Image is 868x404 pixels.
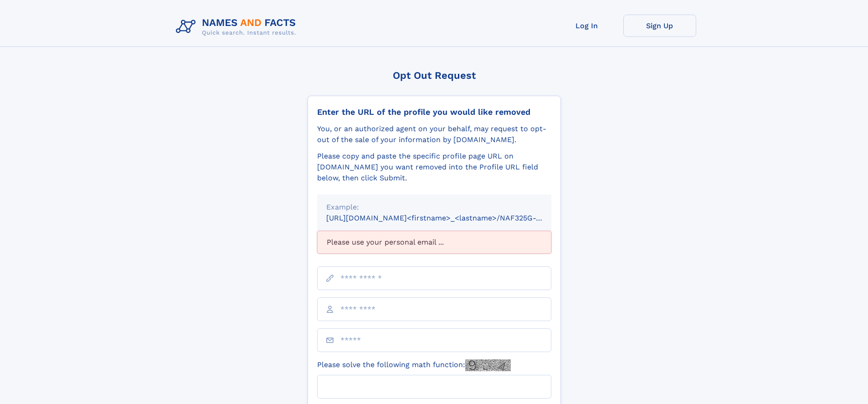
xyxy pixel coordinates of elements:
small: [URL][DOMAIN_NAME]<firstname>_<lastname>/NAF325G-xxxxxxxx [326,214,569,222]
label: Please solve the following math function: [317,359,511,371]
div: Enter the URL of the profile you would like removed [317,107,551,117]
a: Log In [550,15,623,37]
div: Please use your personal email ... [317,231,551,254]
div: Example: [326,202,542,213]
div: Please copy and paste the specific profile page URL on [DOMAIN_NAME] you want removed into the Pr... [317,151,551,184]
img: Logo Names and Facts [172,15,303,39]
a: Sign Up [623,15,696,37]
div: Opt Out Request [308,70,561,81]
div: You, or an authorized agent on your behalf, may request to opt-out of the sale of your informatio... [317,123,551,145]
